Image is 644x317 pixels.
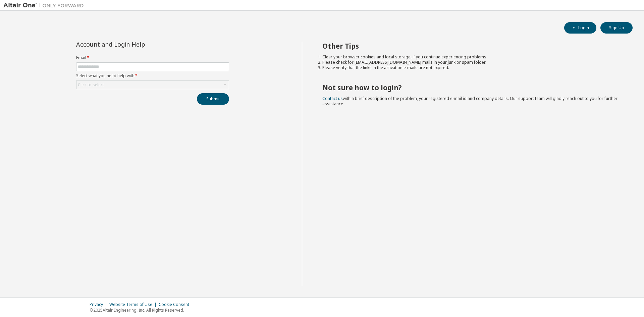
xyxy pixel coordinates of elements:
[3,2,87,9] img: Altair One
[322,96,618,107] span: with a brief description of the problem, your registered e-mail id and company details. Our suppo...
[322,65,621,70] li: Please verify that the links in the activation e-mails are not expired.
[109,302,159,307] div: Website Terms of Use
[159,302,193,307] div: Cookie Consent
[76,73,229,78] label: Select what you need help with
[76,42,199,47] div: Account and Login Help
[90,302,109,307] div: Privacy
[322,96,343,101] a: Contact us
[197,93,229,105] button: Submit
[90,307,193,313] p: © 2025 Altair Engineering, Inc. All Rights Reserved.
[600,22,633,34] button: Sign Up
[322,60,621,65] li: Please check for [EMAIL_ADDRESS][DOMAIN_NAME] mails in your junk or spam folder.
[322,83,621,92] h2: Not sure how to login?
[564,22,596,34] button: Login
[322,54,621,60] li: Clear your browser cookies and local storage, if you continue experiencing problems.
[76,81,229,89] div: Click to select
[78,82,104,88] div: Click to select
[76,55,229,60] label: Email
[322,42,621,50] h2: Other Tips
